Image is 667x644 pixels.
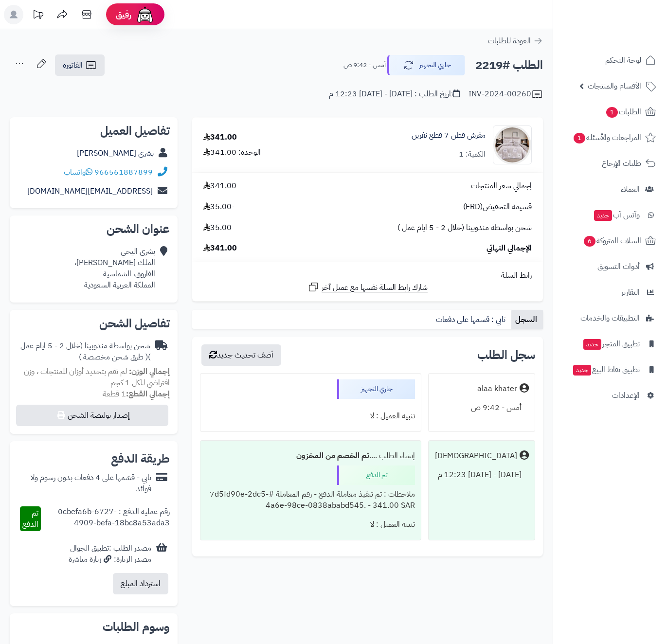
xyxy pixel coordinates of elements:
a: تابي : قسمها على دفعات [432,310,511,329]
a: الإعدادات [559,384,661,407]
div: [DATE] - [DATE] 12:23 م [434,465,529,484]
small: 1 قطعة [103,388,170,400]
a: تطبيق نقاط البيعجديد [559,358,661,381]
span: 1 [606,107,618,118]
h2: الطلب #2219 [475,55,543,75]
div: [DEMOGRAPHIC_DATA] [435,450,517,462]
a: 966561887899 [94,166,153,178]
div: بشرى اليحي الملك [PERSON_NAME]، الفاروق، الشماسية المملكة العربية السعودية [74,246,155,290]
a: [EMAIL_ADDRESS][DOMAIN_NAME] [27,185,153,197]
a: السلات المتروكة6 [559,229,661,252]
span: التطبيقات والخدمات [580,311,640,325]
button: أضف تحديث جديد [201,344,281,366]
span: رفيق [116,9,131,20]
span: 35.00 [203,222,232,233]
div: الكمية: 1 [459,149,486,160]
a: تطبيق المتجرجديد [559,332,661,356]
div: أمس - 9:42 ص [434,398,529,417]
span: التقارير [621,286,640,299]
span: إجمالي سعر المنتجات [471,180,532,192]
div: ملاحظات : تم تنفيذ معاملة الدفع - رقم المعاملة #7d5fd90e-2dc5-4a6e-98ce-0838ababd545. - 341.00 SAR [206,485,415,515]
img: 1757230397-1-90x90.jpg [493,125,531,164]
a: المراجعات والأسئلة1 [559,126,661,149]
span: ( طرق شحن مخصصة ) [79,351,148,363]
a: السجل [511,310,543,329]
span: وآتس آب [593,208,640,222]
h2: عنوان الشحن [18,223,170,235]
span: شحن بواسطة مندوبينا (خلال 2 - 5 ايام عمل ) [397,222,532,233]
a: العملاء [559,178,661,201]
div: رقم عملية الدفع : 0cbefa6b-6727-4909-befa-18bc8a53ada3 [41,506,170,532]
a: تحديثات المنصة [26,5,50,27]
div: alaa khater [477,383,517,394]
div: جاري التجهيز [337,379,415,399]
a: الطلبات1 [559,100,661,124]
button: جاري التجهيز [387,55,465,75]
span: العودة للطلبات [488,35,531,47]
span: تطبيق نقاط البيع [572,363,640,376]
img: logo-2.png [601,27,658,48]
span: 1 [574,133,585,143]
div: تنبيه العميل : لا [206,515,415,534]
span: جديد [583,339,601,350]
span: المراجعات والأسئلة [573,131,641,144]
b: تم الخصم من المخزون [296,450,369,462]
a: العودة للطلبات [488,35,543,47]
span: أدوات التسويق [597,260,640,273]
a: شارك رابط السلة نفسها مع عميل آخر [307,281,428,293]
a: بشرى [PERSON_NAME] [77,147,154,159]
a: التقارير [559,281,661,304]
a: التطبيقات والخدمات [559,306,661,330]
div: تاريخ الطلب : [DATE] - [DATE] 12:23 م [329,89,460,100]
h2: طريقة الدفع [111,453,170,465]
div: مصدر الزيارة: زيارة مباشرة [69,554,151,565]
a: لوحة التحكم [559,49,661,72]
div: INV-2024-00260 [469,89,543,100]
span: جديد [573,365,591,376]
span: تطبيق المتجر [582,337,640,351]
h3: سجل الطلب [477,349,535,361]
span: 341.00 [203,180,236,192]
span: طلبات الإرجاع [602,157,641,170]
span: الإعدادات [612,389,640,402]
div: 341.00 [203,132,237,143]
a: أدوات التسويق [559,255,661,278]
span: جديد [594,210,612,221]
a: الفاتورة [55,54,105,76]
span: الطلبات [605,105,641,119]
span: تم الدفع [22,507,38,530]
span: الفاتورة [63,59,83,71]
span: الأقسام والمنتجات [588,79,641,93]
span: السلات المتروكة [583,234,641,248]
span: الإجمالي النهائي [487,243,532,254]
div: تنبيه العميل : لا [206,407,415,426]
strong: إجمالي القطع: [126,388,170,400]
span: شارك رابط السلة نفسها مع عميل آخر [322,282,428,293]
div: تابي - قسّمها على 4 دفعات بدون رسوم ولا فوائد [18,472,151,495]
div: شحن بواسطة مندوبينا (خلال 2 - 5 ايام عمل ) [18,340,150,363]
button: استرداد المبلغ [113,573,168,594]
span: -35.00 [203,201,234,213]
div: الوحدة: 341.00 [203,147,261,158]
button: إصدار بوليصة الشحن [16,405,168,426]
div: تم الدفع [337,465,415,485]
span: لم تقم بتحديد أوزان للمنتجات ، وزن افتراضي للكل 1 كجم [24,366,170,389]
span: لوحة التحكم [605,54,641,67]
div: رابط السلة [196,270,539,281]
span: 6 [584,236,595,247]
img: ai-face.png [135,5,155,24]
a: طلبات الإرجاع [559,152,661,175]
a: واتساب [64,166,92,178]
h2: تفاصيل الشحن [18,318,170,329]
a: مفرش قطن 7 قطع نفرين [412,130,486,141]
a: وآتس آبجديد [559,203,661,227]
h2: وسوم الطلبات [18,621,170,633]
small: أمس - 9:42 ص [343,60,386,70]
span: 341.00 [203,243,237,254]
span: قسيمة التخفيض(FRD) [463,201,532,213]
span: العملاء [621,182,640,196]
div: إنشاء الطلب .... [206,447,415,465]
div: مصدر الطلب :تطبيق الجوال [69,543,151,565]
strong: إجمالي الوزن: [129,366,170,377]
